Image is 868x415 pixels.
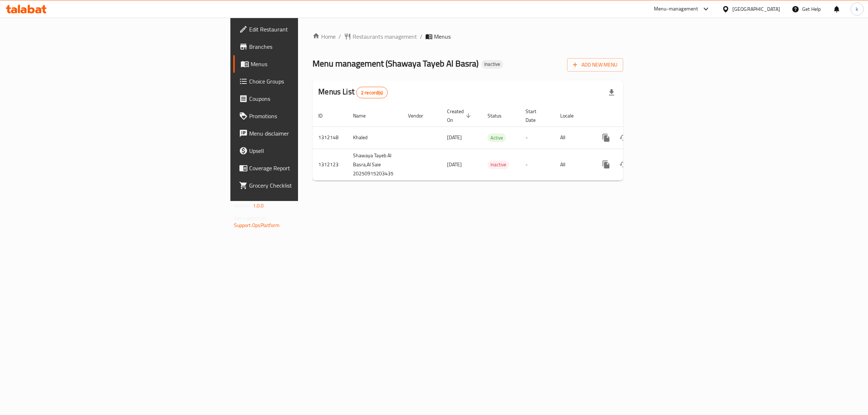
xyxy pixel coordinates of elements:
[481,61,503,67] span: Inactive
[233,73,375,90] a: Choice Groups
[554,127,592,149] td: All
[567,58,623,72] button: Add New Menu
[481,60,503,69] div: Inactive
[447,133,462,142] span: [DATE]
[233,177,375,194] a: Grocery Checklist
[447,107,473,124] span: Created On
[249,164,370,172] span: Coverage Report
[344,32,417,41] a: Restaurants management
[253,201,264,210] span: 1.0.0
[554,149,592,180] td: All
[233,38,375,55] a: Branches
[249,94,370,103] span: Coupons
[312,55,478,72] span: Menu management ( Shawaya Tayeb Al Basra )
[251,60,370,68] span: Menus
[488,133,506,142] div: Active
[249,181,370,190] span: Grocery Checklist
[249,77,370,86] span: Choice Groups
[233,90,375,107] a: Coupons
[312,32,623,41] nav: breadcrumb
[234,213,267,223] span: Get support on:
[233,159,375,177] a: Coverage Report
[434,32,451,41] span: Menus
[249,112,370,120] span: Promotions
[233,21,375,38] a: Edit Restaurant
[654,5,698,13] div: Menu-management
[249,25,370,34] span: Edit Restaurant
[356,87,388,98] div: Total records count
[732,5,780,13] div: [GEOGRAPHIC_DATA]
[488,134,506,142] span: Active
[520,127,554,149] td: -
[488,161,509,169] span: Inactive
[357,89,387,96] span: 2 record(s)
[233,125,375,142] a: Menu disclaimer
[488,111,511,120] span: Status
[615,156,632,173] button: Change Status
[318,111,332,120] span: ID
[560,111,583,120] span: Locale
[249,146,370,155] span: Upsell
[615,129,632,146] button: Change Status
[353,32,417,41] span: Restaurants management
[318,86,387,98] h2: Menus List
[573,60,617,69] span: Add New Menu
[603,84,620,101] div: Export file
[447,160,462,169] span: [DATE]
[249,129,370,138] span: Menu disclaimer
[597,156,615,173] button: more
[420,32,422,41] li: /
[526,107,546,124] span: Start Date
[408,111,433,120] span: Vendor
[233,142,375,159] a: Upsell
[234,201,252,210] span: Version:
[233,55,375,73] a: Menus
[597,129,615,146] button: more
[234,221,280,230] a: Support.OpsPlatform
[233,107,375,125] a: Promotions
[520,149,554,180] td: -
[856,5,858,13] span: k
[353,111,375,120] span: Name
[592,105,673,127] th: Actions
[312,105,673,181] table: enhanced table
[249,42,370,51] span: Branches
